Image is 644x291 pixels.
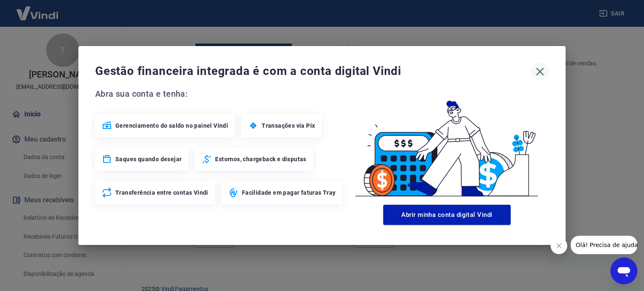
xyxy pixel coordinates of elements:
[115,121,228,130] span: Gerenciamento do saldo no painel Vindi
[262,121,315,130] span: Transações via Pix
[383,205,511,225] button: Abrir minha conta digital Vindi
[115,155,182,163] span: Saques quando desejar
[242,188,336,197] span: Facilidade em pagar faturas Tray
[345,87,549,201] img: Good Billing
[95,87,345,100] span: Abra sua conta e tenha:
[571,236,637,254] iframe: Mensagem da empresa
[115,188,208,197] span: Transferência entre contas Vindi
[215,155,306,163] span: Estornos, chargeback e disputas
[610,258,637,284] iframe: Botão para abrir a janela de mensagens
[5,6,70,13] span: Olá! Precisa de ajuda?
[551,237,567,254] iframe: Fechar mensagem
[95,63,531,80] span: Gestão financeira integrada é com a conta digital Vindi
